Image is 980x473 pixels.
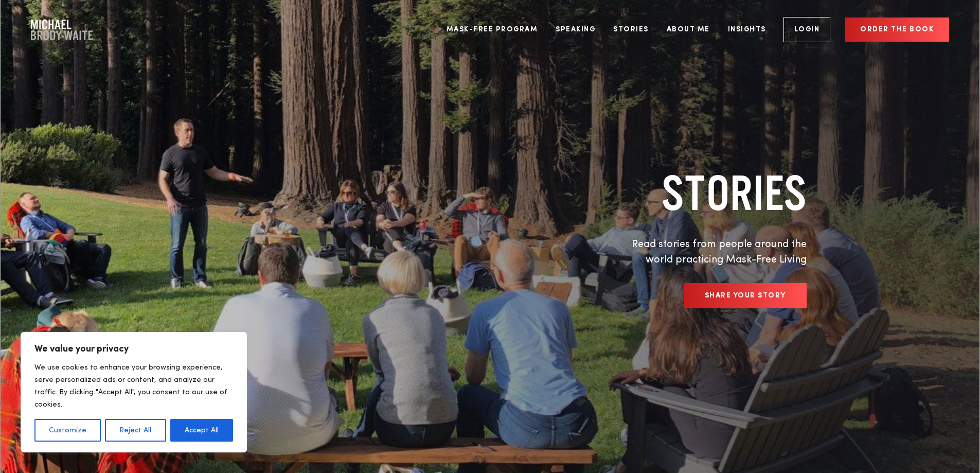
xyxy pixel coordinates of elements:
[21,332,247,452] div: We value your privacy
[31,20,93,40] a: Company Logo Company Logo
[684,283,807,308] a: SHARE YOUR STORY
[328,237,807,268] p: Read stories from people around the world practicing Mask-Free Living
[170,419,233,442] button: Accept All
[328,165,807,221] h1: STORIES
[439,10,546,49] a: Mask-Free Program
[34,361,233,411] p: We use cookies to enhance your browsing experience, serve personalized ads or content, and analyz...
[34,419,101,442] button: Customize
[105,419,166,442] button: Reject All
[548,10,603,49] a: Speaking
[605,10,656,49] a: Stories
[845,17,949,42] a: Order the book
[720,10,774,49] a: Insights
[34,343,233,355] p: We value your privacy
[783,17,831,42] a: Login
[659,10,718,49] a: About Me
